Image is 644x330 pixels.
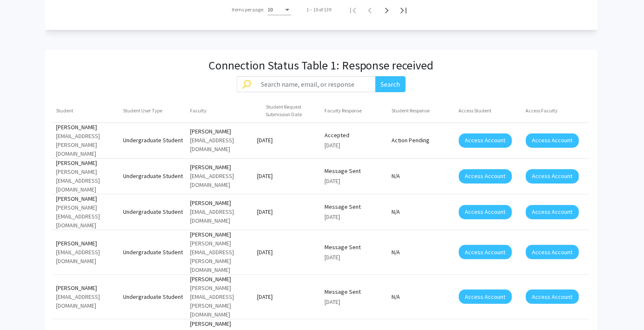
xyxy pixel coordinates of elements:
[388,166,455,186] mat-cell: N/A
[190,230,250,239] div: [PERSON_NAME]
[190,172,250,189] div: [EMAIL_ADDRESS][DOMAIN_NAME]
[459,133,512,148] button: Access Account
[459,290,512,304] button: Access Account
[258,103,318,118] div: Student Request Submission Date
[190,127,250,136] div: [PERSON_NAME]
[325,107,369,114] div: Faculty Response
[56,107,73,114] div: Student
[526,290,579,304] button: Access Account
[459,205,512,219] button: Access Account
[190,208,250,225] div: [EMAIL_ADDRESS][DOMAIN_NAME]
[325,177,385,186] div: [DATE]
[526,205,579,219] button: Access Account
[254,166,321,186] mat-cell: [DATE]
[325,107,362,114] div: Faculty Response
[325,287,385,296] div: Message Sent
[56,239,116,248] div: [PERSON_NAME]
[120,242,187,262] mat-cell: Undergraduate Student
[526,245,579,259] button: Access Account
[190,284,250,319] div: [PERSON_NAME][EMAIL_ADDRESS][PERSON_NAME][DOMAIN_NAME]
[190,239,250,274] div: [PERSON_NAME][EMAIL_ADDRESS][PERSON_NAME][DOMAIN_NAME]
[190,275,250,284] div: [PERSON_NAME]
[56,248,116,266] div: [EMAIL_ADDRESS][DOMAIN_NAME]
[209,59,434,73] h3: Connection Status Table 1: Response received
[232,6,264,13] div: Items per page:
[190,199,250,208] div: [PERSON_NAME]
[56,293,116,310] div: [EMAIL_ADDRESS][DOMAIN_NAME]
[325,202,385,211] div: Message Sent
[123,107,170,114] div: Student User Type
[388,202,455,222] mat-cell: N/A
[456,99,523,122] mat-header-cell: Access Student
[190,163,250,172] div: [PERSON_NAME]
[376,76,406,92] button: Search
[392,107,429,114] div: Student Response
[392,107,437,114] div: Student Response
[190,107,214,114] div: Faculty
[325,243,385,252] div: Message Sent
[120,202,187,222] mat-cell: Undergraduate Student
[388,287,455,307] mat-cell: N/A
[56,123,116,132] div: [PERSON_NAME]
[56,203,116,230] div: [PERSON_NAME][EMAIL_ADDRESS][DOMAIN_NAME]
[523,99,590,122] mat-header-cell: Access Faculty
[56,284,116,293] div: [PERSON_NAME]
[254,130,321,151] mat-cell: [DATE]
[254,287,321,307] mat-cell: [DATE]
[395,1,412,18] button: Last page
[388,130,455,151] mat-cell: Action Pending
[190,107,207,114] div: Faculty
[388,242,455,262] mat-cell: N/A
[459,245,512,259] button: Access Account
[459,169,512,184] button: Access Account
[56,132,116,158] div: [EMAIL_ADDRESS][PERSON_NAME][DOMAIN_NAME]
[6,292,36,324] iframe: Chat
[56,168,116,194] div: [PERSON_NAME][EMAIL_ADDRESS][DOMAIN_NAME]
[56,194,116,203] div: [PERSON_NAME]
[325,167,385,176] div: Message Sent
[268,6,273,13] span: 10
[120,287,187,307] mat-cell: Undergraduate Student
[306,6,331,13] div: 1 – 10 of 139
[526,169,579,184] button: Access Account
[254,202,321,222] mat-cell: [DATE]
[120,166,187,186] mat-cell: Undergraduate Student
[325,131,385,140] div: Accepted
[345,1,362,18] button: First page
[325,141,385,150] div: [DATE]
[190,136,250,154] div: [EMAIL_ADDRESS][DOMAIN_NAME]
[258,103,310,118] div: Student Request Submission Date
[325,213,385,221] div: [DATE]
[120,130,187,151] mat-cell: Undergraduate Student
[56,107,81,114] div: Student
[378,1,395,18] button: Next page
[268,7,291,13] mat-select: Items per page:
[190,319,250,328] div: [PERSON_NAME]
[56,159,116,168] div: [PERSON_NAME]
[362,1,378,18] button: Previous page
[526,133,579,148] button: Access Account
[123,107,162,114] div: Student User Type
[325,298,385,306] div: [DATE]
[325,253,385,262] div: [DATE]
[254,242,321,262] mat-cell: [DATE]
[256,76,376,92] input: Search name, email, or response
